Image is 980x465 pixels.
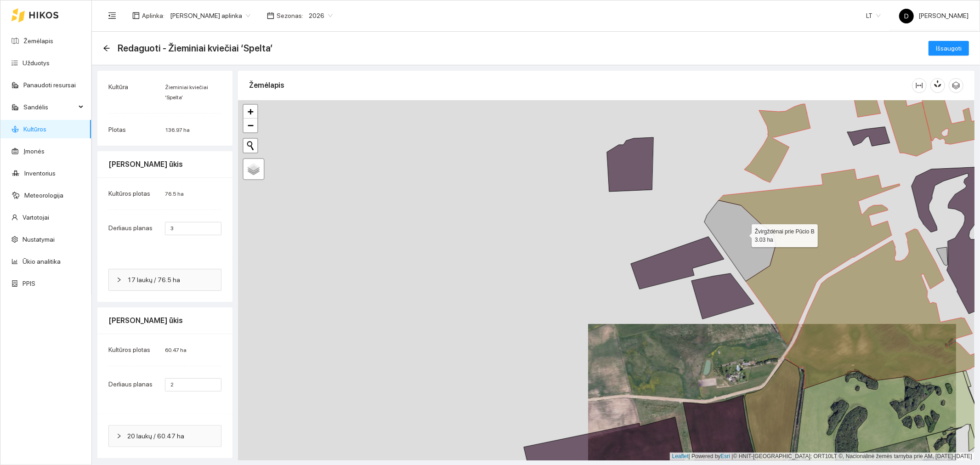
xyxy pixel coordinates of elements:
[103,6,121,25] button: menu-fold
[899,12,969,19] span: [PERSON_NAME]
[23,98,76,116] span: Sandėlis
[732,453,733,459] span: |
[23,147,45,155] a: Įmonės
[118,41,273,56] span: Redaguoti - Žieminiai kviečiai ‘Spelta’
[936,43,962,53] span: Išsaugoti
[244,105,257,119] a: Zoom in
[23,214,49,221] a: Vartotojai
[108,11,116,20] span: menu-fold
[108,346,150,353] span: Kultūros plotas
[165,127,190,133] span: 136.97 ha
[116,433,122,439] span: right
[23,59,50,67] a: Užduotys
[109,425,221,447] div: 20 laukų / 60.47 ha
[23,37,53,45] a: Žemėlapis
[127,431,214,441] span: 20 laukų / 60.47 ha
[244,159,264,179] a: Layers
[309,9,333,23] span: 2026
[108,307,221,334] div: [PERSON_NAME] ūkis
[108,190,150,197] span: Kultūros plotas
[103,45,110,52] div: Atgal
[170,9,250,23] span: Donato Klimkevičiaus aplinka
[277,11,303,21] span: Sezonas :
[23,280,35,287] a: PPIS
[23,236,55,243] a: Nustatymai
[108,151,221,177] div: [PERSON_NAME] ūkis
[244,139,257,153] button: Initiate a new search
[165,84,208,101] span: Žieminiai kviečiai ‘Spelta’
[672,453,689,459] a: Leaflet
[24,192,63,199] a: Meteorologija
[127,275,214,285] span: 17 laukų / 76.5 ha
[108,380,153,388] span: Derliaus planas
[132,12,140,19] span: layout
[142,11,164,21] span: Aplinka :
[23,125,46,133] a: Kultūros
[929,41,969,56] button: Išsaugoti
[108,224,153,232] span: Derliaus planas
[165,347,187,353] span: 60.47 ha
[248,119,254,131] span: −
[108,83,128,91] span: Kultūra
[904,9,909,23] span: D
[912,82,926,89] span: column-width
[165,191,184,197] span: 76.5 ha
[165,378,221,391] input: Įveskite t/Ha
[24,170,56,177] a: Inventorius
[249,72,912,98] div: Žemėlapis
[109,269,221,290] div: 17 laukų / 76.5 ha
[116,277,122,283] span: right
[912,78,927,93] button: column-width
[670,453,974,460] div: | Powered by © HNIT-[GEOGRAPHIC_DATA]; ORT10LT ©, Nacionalinė žemės tarnyba prie AM, [DATE]-[DATE]
[108,126,126,133] span: Plotas
[23,258,61,265] a: Ūkio analitika
[244,119,257,132] a: Zoom out
[23,81,76,89] a: Panaudoti resursai
[267,12,274,19] span: calendar
[721,453,731,459] a: Esri
[248,106,254,117] span: +
[103,45,110,52] span: arrow-left
[866,9,881,23] span: LT
[165,222,221,235] input: Įveskite t/Ha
